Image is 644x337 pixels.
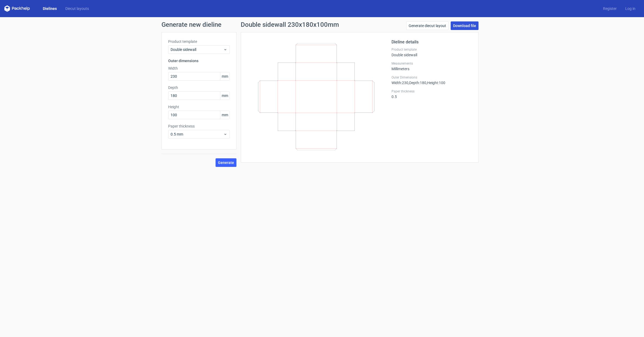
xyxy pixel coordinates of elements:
h2: Dieline details [391,39,472,45]
label: Paper thickness [168,123,230,129]
span: Width : 230 [391,81,408,85]
a: Log in [621,6,640,11]
div: 0.5 [391,89,472,99]
span: mm [220,72,229,80]
label: Width [168,66,230,71]
span: , Depth : 180 [408,81,426,85]
h3: Outer dimensions [168,58,230,63]
a: Dielines [39,6,61,11]
span: mm [220,111,229,119]
div: Millimeters [391,61,472,71]
span: Double sidewall [171,47,223,52]
label: Product template [168,39,230,44]
a: Download file [451,21,479,30]
label: Product template [391,47,472,52]
button: Generate [216,158,236,167]
a: Generate diecut layout [406,21,449,30]
label: Outer Dimensions [391,75,472,80]
label: Height [168,104,230,110]
span: mm [220,92,229,100]
h1: Double sidewall 230x180x100mm [241,21,339,28]
label: Depth [168,85,230,90]
span: Generate [218,161,234,164]
a: Diecut layouts [61,6,93,11]
div: Double sidewall [391,47,472,57]
span: 0.5 mm [171,132,223,137]
label: Paper thickness [391,89,472,93]
a: Register [599,6,621,11]
label: Measurements [391,61,472,66]
span: , Height : 100 [426,81,445,85]
h1: Generate new dieline [161,21,483,28]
